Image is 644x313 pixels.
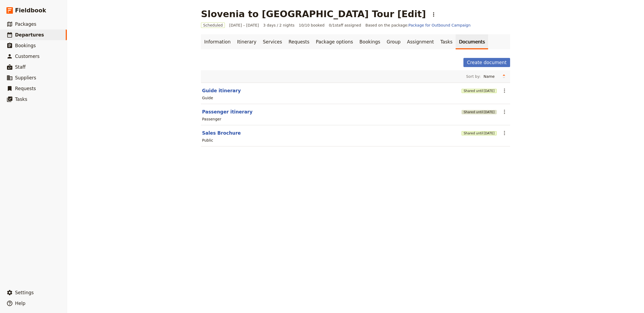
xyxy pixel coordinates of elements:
[202,130,241,136] button: Sales Brochure
[15,290,34,295] span: Settings
[484,131,495,135] span: [DATE]
[408,23,470,27] a: Package for Outbound Campaign
[260,34,286,49] a: Services
[429,10,438,19] button: Actions
[15,6,46,14] span: Fieldbook
[356,34,383,49] a: Bookings
[437,34,456,49] a: Tasks
[15,43,36,48] span: Bookings
[456,34,488,49] a: Documents
[201,23,225,28] span: Scheduled
[201,34,234,49] a: Information
[463,58,510,67] button: Create document
[229,23,259,28] span: [DATE] – [DATE]
[15,86,36,91] span: Requests
[484,110,495,114] span: [DATE]
[404,34,437,49] a: Assignment
[202,95,213,101] div: Guide
[383,34,404,49] a: Group
[365,23,471,28] span: Based on the package:
[202,87,241,94] button: Guide itinerary
[234,34,259,49] a: Itinerary
[299,23,325,28] span: 10/10 booked
[15,54,39,59] span: Customers
[202,109,253,115] button: Passenger itinerary
[202,138,213,143] div: Public
[15,21,36,27] span: Packages
[484,89,495,93] span: [DATE]
[462,110,497,114] button: Shared until[DATE]
[481,72,500,80] select: Sort by:
[15,64,26,70] span: Staff
[500,128,509,138] button: Actions
[329,23,361,28] span: 0 / 1 staff assigned
[500,107,509,116] button: Actions
[15,32,44,38] span: Departures
[313,34,356,49] a: Package options
[500,72,508,80] button: Change sort direction
[285,34,313,49] a: Requests
[202,116,221,122] div: Passenger
[15,97,27,102] span: Tasks
[500,86,509,95] button: Actions
[263,23,295,28] span: 3 days / 2 nights
[15,301,25,306] span: Help
[462,89,497,93] button: Shared until[DATE]
[201,9,426,19] h1: Slovenia to [GEOGRAPHIC_DATA] Tour [Edit]
[466,74,481,79] span: Sort by:
[462,131,497,135] button: Shared until[DATE]
[15,75,36,80] span: Suppliers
